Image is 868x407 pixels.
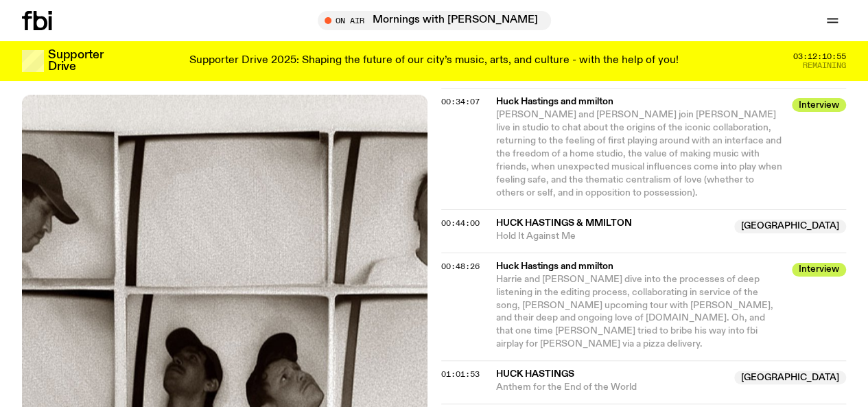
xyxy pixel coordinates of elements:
[441,96,480,107] span: 00:34:07
[496,260,784,273] span: Huck Hastings and mmilton
[441,218,480,229] span: 00:44:00
[496,275,773,349] span: Harrie and [PERSON_NAME] dive into the processes of deep listening in the editing process, collab...
[792,263,846,277] span: Interview
[734,371,846,384] span: [GEOGRAPHIC_DATA]
[496,381,727,394] span: Anthem for the End of the World
[48,49,103,73] h3: Supporter Drive
[318,11,551,30] button: On AirMornings with [PERSON_NAME] / [PERSON_NAME] [PERSON_NAME] and mmilton interview
[441,369,480,380] span: 01:01:53
[496,110,782,197] span: [PERSON_NAME] and [PERSON_NAME] join [PERSON_NAME] live in studio to chat about the origins of th...
[734,220,846,233] span: [GEOGRAPHIC_DATA]
[496,230,727,243] span: Hold It Against Me
[441,261,480,272] span: 00:48:26
[792,98,846,112] span: Interview
[793,53,846,60] span: 03:12:10:55
[496,218,632,228] span: Huck Hastings & mmilton
[496,95,784,108] span: Huck Hastings and mmilton
[189,55,679,67] p: Supporter Drive 2025: Shaping the future of our city’s music, arts, and culture - with the help o...
[496,369,574,379] span: Huck Hastings
[803,62,846,69] span: Remaining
